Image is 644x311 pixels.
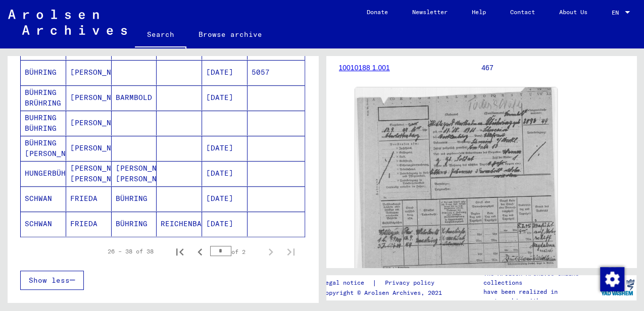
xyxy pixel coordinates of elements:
[112,85,157,110] mat-cell: BARMBOLD
[112,161,157,186] mat-cell: [PERSON_NAME] [PERSON_NAME]
[599,275,636,300] img: yv_logo.png
[66,60,112,85] mat-cell: [PERSON_NAME]
[210,246,261,256] div: of 2
[281,241,301,262] button: Last page
[21,212,66,236] mat-cell: SCHWAN
[339,64,390,72] a: 10010188 1.001
[21,161,66,186] mat-cell: HUNGERBÜHLER
[202,60,247,85] mat-cell: [DATE]
[202,136,247,161] mat-cell: [DATE]
[600,267,624,291] img: Change consent
[247,60,305,85] mat-cell: 5057
[322,278,372,288] a: Legal notice
[21,111,66,135] mat-cell: BUHRING BÜHRING
[202,161,247,186] mat-cell: [DATE]
[66,186,112,211] mat-cell: FRIEDA
[202,85,247,110] mat-cell: [DATE]
[202,212,247,236] mat-cell: [DATE]
[170,241,190,262] button: First page
[612,9,623,16] span: EN
[8,10,127,35] img: Arolsen_neg.svg
[66,111,112,135] mat-cell: [PERSON_NAME]
[21,85,66,110] mat-cell: BÜHRING BRÜHRING
[261,241,281,262] button: Next page
[21,186,66,211] mat-cell: SCHWAN
[66,85,112,110] mat-cell: [PERSON_NAME]
[20,271,84,290] button: Show less
[112,212,157,236] mat-cell: BÜHRING
[108,247,154,256] div: 26 – 38 of 38
[377,278,447,288] a: Privacy policy
[355,87,558,273] img: 001.jpg
[322,288,447,297] p: Copyright © Arolsen Archives, 2021
[186,22,274,46] a: Browse archive
[21,136,66,161] mat-cell: BÜHRING [PERSON_NAME]
[29,276,70,285] span: Show less
[66,161,112,186] mat-cell: [PERSON_NAME] [PERSON_NAME]
[481,63,624,73] p: 467
[112,186,157,211] mat-cell: BÜHRING
[322,278,447,288] div: |
[157,212,202,236] mat-cell: REICHENBACH
[66,136,112,161] mat-cell: [PERSON_NAME]
[483,287,598,305] p: have been realized in partnership with
[202,186,247,211] mat-cell: [DATE]
[483,269,598,287] p: The Arolsen Archives online collections
[66,212,112,236] mat-cell: FRIEDA
[190,241,210,262] button: Previous page
[135,22,186,48] a: Search
[21,60,66,85] mat-cell: BÜHRING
